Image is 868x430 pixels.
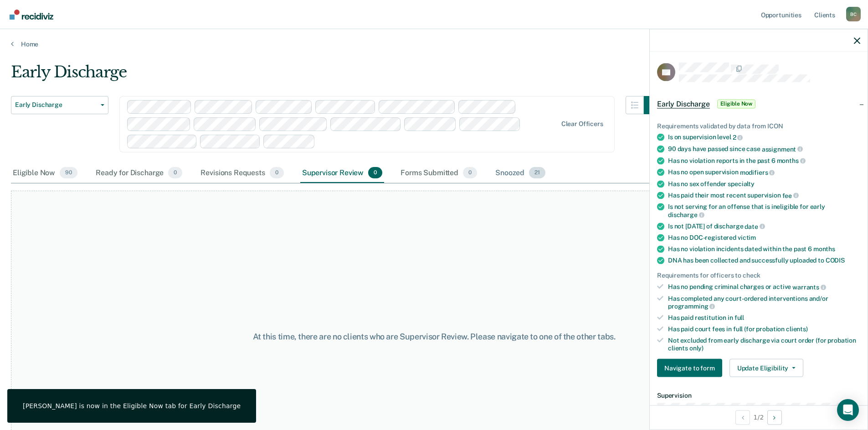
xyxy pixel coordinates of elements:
div: Has no violation incidents dated within the past 6 [668,245,860,253]
button: Next Opportunity [767,410,782,425]
div: Has paid court fees in full (for probation [668,325,860,333]
span: 21 [529,167,545,179]
div: Has paid their most recent supervision [668,191,860,199]
span: 90 [60,167,77,179]
div: Open Intercom Messenger [837,399,859,421]
div: Has no violation reports in the past 6 [668,157,860,165]
span: fee [782,192,799,199]
span: discharge [668,211,704,218]
span: CODIS [826,257,845,264]
div: DNA has been collected and successfully uploaded to [668,257,860,264]
div: Requirements validated by data from ICON [657,122,860,130]
span: full [734,314,744,321]
div: Eligible Now [11,163,79,183]
div: Is on supervision level [668,133,860,142]
span: date [745,223,765,230]
div: Ready for Discharge [94,163,184,183]
span: programming [668,303,715,310]
div: Not excluded from early discharge via court order (for probation clients [668,336,860,352]
button: Navigate to form [657,359,722,377]
dt: Supervision [657,392,860,400]
button: Previous Opportunity [735,410,750,425]
span: 2 [733,134,743,141]
span: Early Discharge [657,99,710,108]
span: Early Discharge [15,101,97,109]
span: months [777,157,806,164]
div: Has no pending criminal charges or active [668,283,860,291]
div: Has no DOC-registered [668,234,860,242]
div: Revisions Requests [199,163,285,183]
a: Navigate to form link [657,359,726,377]
span: warrants [792,283,826,290]
div: Supervisor Review [300,163,385,183]
button: Update Eligibility [729,359,803,377]
div: Has paid restitution in [668,314,860,322]
span: 0 [463,167,477,179]
a: Home [11,40,857,48]
img: Recidiviz [10,10,53,20]
span: clients) [786,325,808,332]
div: Snoozed [493,163,547,183]
div: Has no open supervision [668,168,860,177]
div: Requirements for officers to check [657,272,860,279]
span: 0 [168,167,182,179]
div: B C [846,7,861,21]
div: At this time, there are no clients who are Supervisor Review. Please navigate to one of the other... [223,332,646,342]
div: Is not [DATE] of discharge [668,222,860,230]
div: 90 days have passed since case [668,145,860,153]
div: Is not serving for an offense that is ineligible for early [668,203,860,218]
span: 0 [270,167,284,179]
div: Has no sex offender [668,180,860,187]
span: modifiers [740,168,775,176]
span: only) [689,344,704,351]
span: 0 [368,167,382,179]
div: Forms Submitted [399,163,479,183]
div: Early DischargeEligible Now [650,89,868,118]
div: [PERSON_NAME] is now in the Eligible Now tab for Early Discharge [23,402,241,410]
span: specialty [728,180,755,187]
div: Early Discharge [11,63,662,89]
div: Has completed any court-ordered interventions and/or [668,294,860,310]
span: Eligible Now [717,99,756,108]
div: 1 / 2 [650,405,868,429]
span: months [813,245,835,253]
button: Profile dropdown button [846,7,861,21]
span: victim [738,234,756,241]
div: Clear officers [561,120,603,128]
span: assignment [762,145,803,152]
